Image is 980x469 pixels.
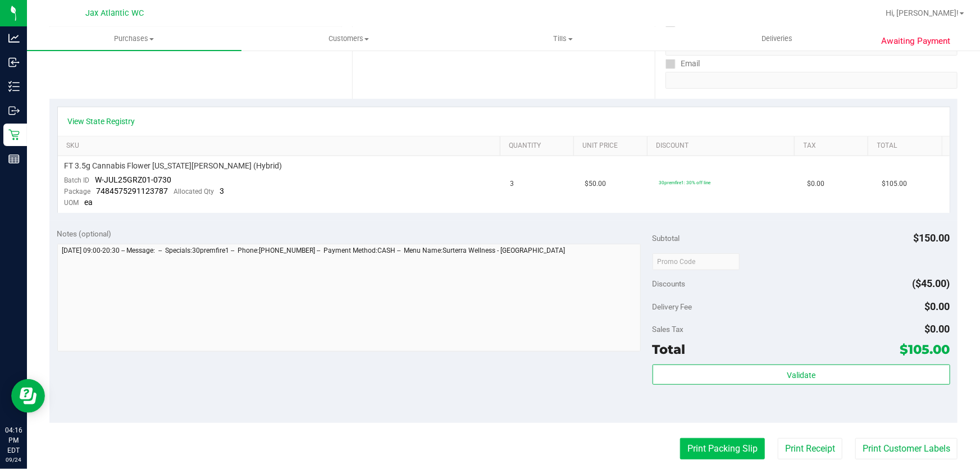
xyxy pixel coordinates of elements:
span: Delivery Fee [653,302,692,311]
button: Print Receipt [778,438,842,459]
span: $105.00 [882,179,907,189]
span: 3 [220,186,225,195]
inline-svg: Reports [8,153,20,165]
button: Print Packing Slip [680,438,765,459]
span: ($45.00) [913,277,950,289]
p: 09/24 [5,456,22,464]
a: Purchases [27,27,241,51]
a: Tax [804,142,864,151]
span: $150.00 [914,232,950,244]
span: Awaiting Payment [882,35,951,48]
a: Discount [656,142,790,151]
span: Total [653,341,686,357]
span: W-JUL25GRZ01-0730 [95,175,172,184]
span: Tills [457,34,670,44]
span: Hi, [PERSON_NAME]! [886,8,959,17]
span: UOM [65,199,79,207]
span: $0.00 [808,179,825,189]
span: 3 [510,179,514,189]
input: Promo Code [653,253,740,270]
span: Subtotal [653,234,680,243]
iframe: Resource center [11,379,45,413]
span: $0.00 [925,323,950,335]
span: Deliveries [747,34,808,44]
a: View State Registry [68,116,135,127]
inline-svg: Retail [8,129,20,140]
span: Validate [787,371,815,380]
inline-svg: Analytics [8,33,20,44]
span: $105.00 [900,341,950,357]
p: 04:16 PM EDT [5,425,22,456]
span: ea [85,198,93,207]
a: Total [877,142,938,151]
span: Purchases [27,34,241,44]
span: $50.00 [585,179,606,189]
span: 7484575291123787 [97,186,168,195]
a: Customers [241,27,456,51]
inline-svg: Inventory [8,81,20,92]
button: Validate [653,365,950,385]
span: Sales Tax [653,325,684,334]
inline-svg: Inbound [8,57,20,68]
span: FT 3.5g Cannabis Flower [US_STATE][PERSON_NAME] (Hybrid) [65,161,282,171]
span: 30premfire1: 30% off line [659,180,710,185]
span: Jax Atlantic WC [85,8,144,18]
span: Customers [242,34,455,44]
span: Package [65,188,91,195]
label: Email [666,56,700,72]
a: SKU [66,142,495,151]
span: Discounts [653,274,686,294]
inline-svg: Outbound [8,105,20,116]
span: $0.00 [925,300,950,312]
a: Unit Price [582,142,643,151]
span: Notes (optional) [57,229,112,238]
span: Allocated Qty [174,188,215,195]
span: Batch ID [65,176,90,184]
a: Tills [456,27,671,51]
a: Quantity [509,142,569,151]
a: Deliveries [670,27,885,51]
button: Print Customer Labels [855,438,958,459]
